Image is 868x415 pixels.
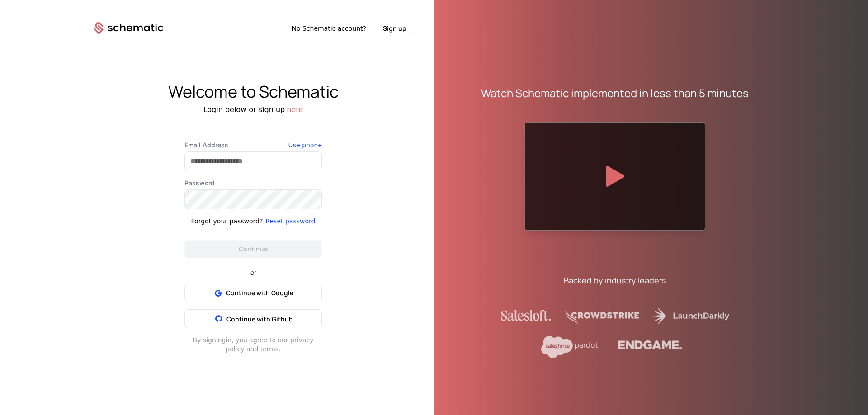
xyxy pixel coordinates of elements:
button: Sign up [377,22,412,35]
button: here [287,104,303,115]
div: Login below or sign up [72,104,434,115]
span: Continue with Github [226,315,293,323]
label: Email Address [184,141,322,150]
span: or [243,269,264,276]
span: No Schematic account? [292,24,366,33]
div: By signing in , you agree to our privacy and . [184,335,322,354]
button: Continue with Github [184,309,322,328]
span: Continue with Google [226,288,293,297]
a: terms [260,345,279,353]
button: Continue with Google [184,284,322,302]
label: Password [184,179,322,188]
div: Watch Schematic implemented in less than 5 minutes [481,86,749,100]
button: Reset password [265,217,315,226]
div: Welcome to Schematic [72,83,434,101]
a: policy [226,345,244,353]
button: Use phone [288,141,322,150]
div: Backed by industry leaders [564,274,666,287]
button: Continue [184,240,322,258]
div: Forgot your password? [191,217,263,226]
